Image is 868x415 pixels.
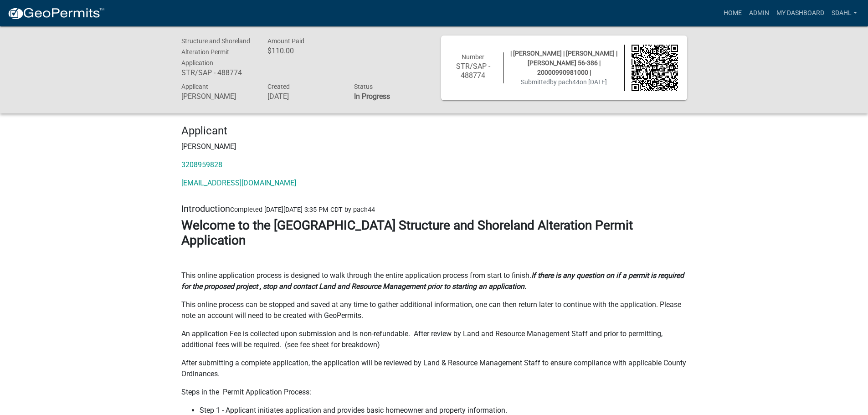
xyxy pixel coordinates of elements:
[450,62,497,79] h6: STR/SAP - 488774
[181,358,687,379] p: After submitting a complete application, the application will be reviewed by Land & Resource Mana...
[181,387,687,398] p: Steps in the Permit Application Process:
[181,92,254,101] h6: [PERSON_NAME]
[773,5,828,22] a: My Dashboard
[181,141,687,152] p: [PERSON_NAME]
[230,206,375,214] span: Completed [DATE][DATE] 3:35 PM CDT by pach44
[462,53,484,61] span: Number
[181,160,222,169] a: 3208959828
[720,5,745,22] a: Home
[181,328,687,350] p: An application Fee is collected upon submission and is non-refundable. After review by Land and R...
[828,5,861,22] a: sdahl
[267,46,340,55] h6: $110.00
[354,92,390,101] strong: In Progress
[267,83,290,90] span: Created
[181,271,684,291] strong: If there is any question on if a permit is required for the proposed project , stop and contact L...
[267,37,304,45] span: Amount Paid
[181,124,687,138] h4: Applicant
[181,270,687,292] p: This online application process is designed to walk through the entire application process from s...
[181,68,254,77] h6: STR/SAP - 488774
[267,92,340,101] h6: [DATE]
[521,78,607,86] span: Submitted on [DATE]
[181,83,208,90] span: Applicant
[550,78,580,86] span: by pach44
[745,5,773,22] a: Admin
[181,203,687,214] h5: Introduction
[510,50,617,76] span: | [PERSON_NAME] | [PERSON_NAME] | [PERSON_NAME] 56-386 | 20000990981000 |
[354,83,373,90] span: Status
[181,179,296,187] a: [EMAIL_ADDRESS][DOMAIN_NAME]
[632,45,678,91] img: QR code
[181,299,687,321] p: This online process can be stopped and saved at any time to gather additional information, one ca...
[181,37,250,67] span: Structure and Shoreland Alteration Permit Application
[181,218,633,248] strong: Welcome to the [GEOGRAPHIC_DATA] Structure and Shoreland Alteration Permit Application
